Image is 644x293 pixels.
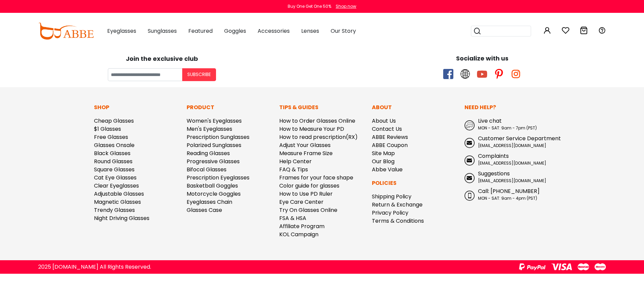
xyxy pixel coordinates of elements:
span: Accessories [258,27,290,35]
span: MON - SAT: 9am - 7pm (PST) [478,125,537,131]
span: Suggestions [478,170,510,177]
a: Clear Eyeglasses [94,182,139,190]
span: Call: [PHONE_NUMBER] [478,187,540,195]
a: Motorcycle Goggles [187,190,241,198]
a: Color guide for glasses [279,182,339,190]
div: Buy One Get One 50% [288,3,331,9]
a: Shop now [332,3,356,9]
span: Goggles [224,27,246,35]
a: Eyeglasses Chain [187,198,232,206]
a: Call: [PHONE_NUMBER] MON - SAT: 9am - 4pm (PST) [464,187,550,201]
a: Return & Exchange [372,201,423,209]
a: Privacy Policy [372,209,408,217]
a: Bifocal Glasses [187,166,226,173]
a: Measure Frame Size [279,149,333,157]
span: Lenses [301,27,319,35]
span: [EMAIL_ADDRESS][DOMAIN_NAME] [478,178,546,184]
a: Eye Care Center [279,198,324,206]
a: Complaints [EMAIL_ADDRESS][DOMAIN_NAME] [464,152,550,166]
p: Need Help? [464,103,550,112]
a: How to Order Glasses Online [279,117,355,125]
span: Our Story [331,27,356,35]
span: Featured [188,27,213,35]
a: Women's Eyeglasses [187,117,242,125]
a: Magnetic Glasses [94,198,141,206]
img: abbeglasses.com [38,23,94,40]
a: Live chat MON - SAT: 9am - 7pm (PST) [464,117,550,131]
a: Prescription Eyeglasses [187,174,249,181]
p: Policies [372,179,458,187]
a: Site Map [372,149,395,157]
a: Progressive Glasses [187,157,240,165]
a: KOL Campaign [279,230,318,238]
a: ABBE Reviews [372,133,408,141]
a: Glasses Onsale [94,141,135,149]
span: Customer Service Department [478,135,561,142]
a: Affiliate Program [279,222,325,230]
a: How to Measure Your PD [279,125,344,133]
span: twitter [460,69,470,79]
span: [EMAIL_ADDRESS][DOMAIN_NAME] [478,143,546,148]
a: Black Glasses [94,149,130,157]
a: Round Glasses [94,157,133,165]
a: Suggestions [EMAIL_ADDRESS][DOMAIN_NAME] [464,170,550,184]
a: Contact Us [372,125,402,133]
a: Reading Glasses [187,149,230,157]
a: Try On Glasses Online [279,206,337,214]
span: Eyeglasses [107,27,136,35]
a: Polarized Sunglasses [187,141,241,149]
a: Frames for your face shape [279,174,353,181]
a: Glasses Case [187,206,222,214]
span: youtube [477,69,487,79]
a: Adjust Your Glasses [279,141,331,149]
div: Socialize with us [326,54,639,63]
a: Customer Service Department [EMAIL_ADDRESS][DOMAIN_NAME] [464,135,550,149]
p: Product [187,103,272,112]
span: MON - SAT: 9am - 4pm (PST) [478,195,537,201]
a: Shipping Policy [372,193,411,200]
a: About Us [372,117,396,125]
div: 2025 [DOMAIN_NAME] All Rights Reserved. [38,263,151,271]
span: Complaints [478,152,509,160]
a: How to Use PD Ruler [279,190,333,198]
p: Shop [94,103,180,112]
a: Prescription Sunglasses [187,133,249,141]
a: ABBE Coupon [372,141,408,149]
a: Night Driving Glasses [94,214,149,222]
a: Men's Eyeglasses [187,125,232,133]
a: Adjustable Glasses [94,190,144,198]
span: Live chat [478,117,502,125]
span: [EMAIL_ADDRESS][DOMAIN_NAME] [478,160,546,166]
span: pinterest [494,69,504,79]
a: Free Glasses [94,133,128,141]
a: $1 Glasses [94,125,121,133]
a: Square Glasses [94,166,135,173]
p: About [372,103,458,112]
a: Terms & Conditions [372,217,424,225]
a: Trendy Glasses [94,206,135,214]
div: Join the exclusive club [5,53,319,63]
a: Basketball Goggles [187,182,238,190]
a: How to read prescription(RX) [279,133,358,141]
a: FSA & HSA [279,214,306,222]
div: Shop now [336,3,356,9]
a: FAQ & Tips [279,166,308,173]
span: facebook [443,69,453,79]
a: Abbe Value [372,166,403,173]
a: Cat Eye Glasses [94,174,137,181]
button: Subscribe [182,68,216,81]
p: Tips & Guides [279,103,365,112]
a: Help Center [279,157,312,165]
a: Cheap Glasses [94,117,134,125]
span: instagram [511,69,521,79]
input: Your email [108,68,182,81]
a: Our Blog [372,157,395,165]
span: Sunglasses [148,27,177,35]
